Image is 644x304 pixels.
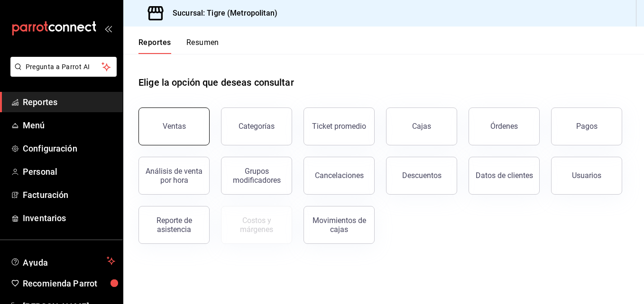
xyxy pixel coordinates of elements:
button: Órdenes [469,107,540,145]
font: Inventarios [23,213,66,223]
h1: Elige la opción que deseas consultar [138,75,294,89]
div: Análisis de venta por hora [145,167,203,185]
button: Contrata inventarios para ver este reporte [221,206,292,244]
button: Reporte de asistencia [138,206,210,244]
div: Ticket promedio [312,122,366,131]
button: Descuentos [386,157,457,195]
font: Reportes [23,97,57,107]
button: Pagos [551,107,622,145]
button: Usuarios [551,157,622,195]
div: Pagos [576,122,598,131]
button: Datos de clientes [469,157,540,195]
font: Recomienda Parrot [23,278,97,288]
div: Datos de clientes [476,171,533,180]
span: Ayuda [23,255,103,267]
div: Categorías [239,122,275,131]
button: Categorías [221,107,292,145]
font: Personal [23,167,57,177]
span: Pregunta a Parrot AI [26,62,102,72]
font: Facturación [23,190,68,200]
div: Usuarios [572,171,601,180]
button: Pregunta a Parrot AI [10,57,117,77]
button: Ticket promedio [304,107,375,145]
div: Pestañas de navegación [138,38,219,54]
div: Movimientos de cajas [310,216,368,234]
div: Cajas [412,122,431,131]
button: Cajas [386,107,457,145]
font: Configuración [23,143,77,153]
button: Análisis de venta por hora [138,157,210,195]
a: Pregunta a Parrot AI [7,69,117,79]
button: Ventas [138,107,210,145]
button: open_drawer_menu [104,25,112,32]
div: Órdenes [490,122,518,131]
button: Resumen [186,38,219,54]
button: Cancelaciones [304,157,375,195]
h3: Sucursal: Tigre (Metropolitan) [165,8,277,19]
div: Costos y márgenes [227,216,286,234]
button: Grupos modificadores [221,157,292,195]
font: Menú [23,120,45,130]
font: Reportes [138,38,171,47]
div: Descuentos [402,171,442,180]
button: Movimientos de cajas [304,206,375,244]
div: Reporte de asistencia [145,216,203,234]
div: Grupos modificadores [227,167,286,185]
div: Ventas [163,122,186,131]
div: Cancelaciones [315,171,364,180]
